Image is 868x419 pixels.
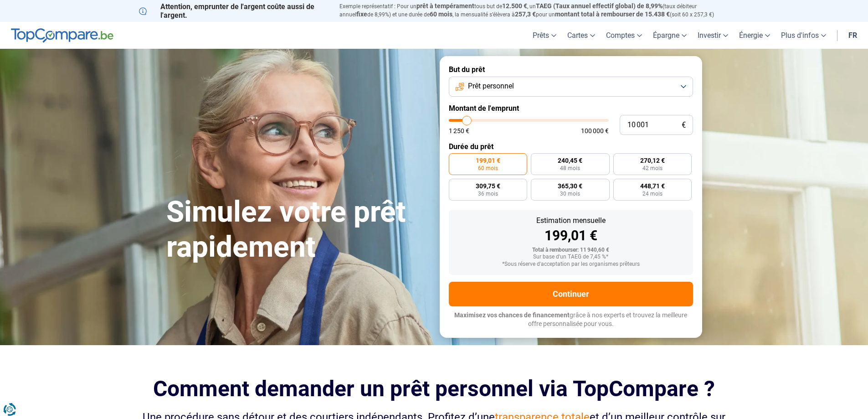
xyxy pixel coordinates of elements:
[527,22,562,49] a: Prêts
[456,254,686,260] div: Sur base d'un TAEG de 7,45 %*
[562,22,601,49] a: Cartes
[139,2,329,20] p: Attention, emprunter de l'argent coûte aussi de l'argent.
[456,229,686,243] div: 199,01 €
[555,10,670,18] span: montant total à rembourser de 15.438 €
[734,22,776,49] a: Énergie
[560,191,580,197] span: 30 mois
[515,10,536,18] span: 257,3 €
[430,10,452,18] span: 60 mois
[640,183,665,189] span: 448,71 €
[339,2,729,19] p: Exemple représentatif : Pour un tous but de , un (taux débiteur annuel de 8,99%) et une durée de ...
[682,121,686,129] span: €
[843,22,863,49] a: fr
[536,2,663,10] span: TAEG (Taux annuel effectif global) de 8,99%
[478,191,498,197] span: 36 mois
[560,166,580,171] span: 48 mois
[581,128,609,134] span: 100 000 €
[642,191,663,197] span: 24 mois
[468,81,514,91] span: Prêt personnel
[416,2,474,10] span: prêt à tempérament
[502,2,527,10] span: 12.500 €
[558,157,582,164] span: 240,45 €
[449,311,693,329] p: grâce à nos experts et trouvez la meilleure offre personnalisée pour vous.
[449,104,693,113] label: Montant de l'emprunt
[449,142,693,151] label: Durée du prêt
[558,183,582,189] span: 365,30 €
[456,261,686,268] div: *Sous réserve d'acceptation par les organismes prêteurs
[476,183,500,189] span: 309,75 €
[776,22,832,49] a: Plus d'infos
[456,217,686,224] div: Estimation mensuelle
[449,282,693,306] button: Continuer
[166,195,429,265] h1: Simulez votre prêt rapidement
[476,157,500,164] span: 199,01 €
[356,10,367,18] span: fixe
[11,28,113,43] img: TopCompare
[456,247,686,253] div: Total à rembourser: 11 940,60 €
[692,22,734,49] a: Investir
[601,22,647,49] a: Comptes
[640,157,665,164] span: 270,12 €
[642,166,663,171] span: 42 mois
[449,128,469,134] span: 1 250 €
[454,311,570,319] span: Maximisez vos chances de financement
[449,65,693,74] label: But du prêt
[478,166,498,171] span: 60 mois
[647,22,692,49] a: Épargne
[449,77,693,97] button: Prêt personnel
[139,376,729,401] h2: Comment demander un prêt personnel via TopCompare ?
